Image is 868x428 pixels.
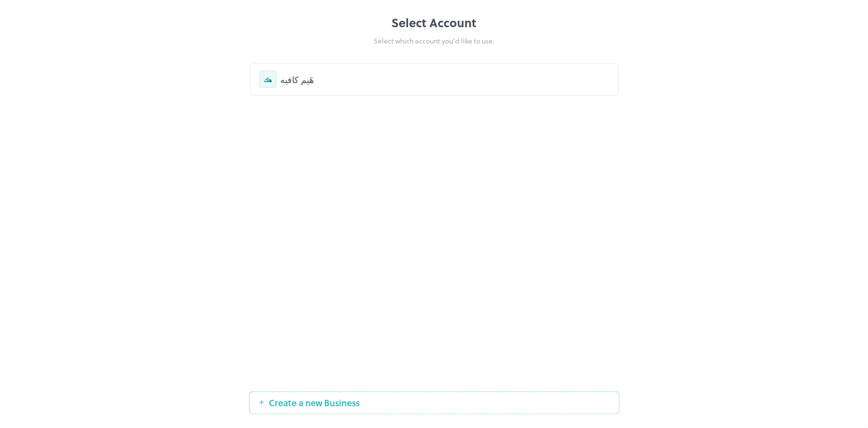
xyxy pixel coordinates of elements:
[249,36,620,46] div: Select which account you’d like to use.
[249,14,620,32] div: Select Account
[259,71,277,88] div: هك
[249,391,620,414] button: Create a new Business
[264,398,365,408] span: Create a new Business
[281,73,609,86] div: هَيم كافيه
